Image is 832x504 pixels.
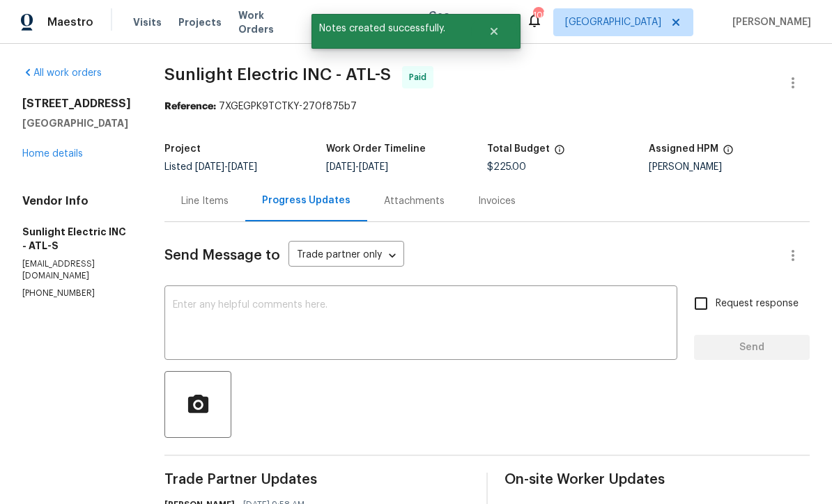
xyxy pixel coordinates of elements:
[22,225,131,253] h5: Sunlight Electric INC - ATL-S
[228,162,257,172] span: [DATE]
[311,14,471,43] span: Notes created successfully.
[22,97,131,111] h2: [STREET_ADDRESS]
[326,162,355,172] span: [DATE]
[164,162,257,172] span: Listed
[409,70,432,84] span: Paid
[262,194,350,207] div: Progress Updates
[487,162,526,172] span: $225.00
[288,244,404,267] div: Trade partner only
[22,68,102,78] a: All work orders
[649,144,718,154] h5: Assigned HPM
[565,15,661,29] span: [GEOGRAPHIC_DATA]
[178,15,222,29] span: Projects
[164,100,810,113] div: 7XGEGPK9TCTKY-270f875b7
[487,144,550,154] h5: Total Budget
[649,162,810,172] div: [PERSON_NAME]
[326,162,388,172] span: -
[195,162,224,172] span: [DATE]
[164,66,391,83] span: Sunlight Electric INC - ATL-S
[47,15,93,29] span: Maestro
[22,149,83,159] a: Home details
[22,288,131,299] p: [PHONE_NUMBER]
[22,116,131,130] h5: [GEOGRAPHIC_DATA]
[238,8,295,36] span: Work Orders
[727,15,811,29] span: [PERSON_NAME]
[326,144,426,154] h5: Work Order Timeline
[164,249,280,262] span: Send Message to
[195,162,257,172] span: -
[429,8,509,36] span: Geo Assignments
[181,194,229,208] div: Line Items
[22,258,131,282] p: [EMAIL_ADDRESS][DOMAIN_NAME]
[164,102,216,111] b: Reference:
[384,194,445,208] div: Attachments
[471,17,517,45] button: Close
[133,15,162,29] span: Visits
[716,297,799,311] span: Request response
[478,194,516,208] div: Invoices
[554,144,565,162] span: The total cost of line items that have been proposed by Opendoor. This sum includes line items th...
[164,473,470,487] span: Trade Partner Updates
[504,473,810,487] span: On-site Worker Updates
[359,162,388,172] span: [DATE]
[533,8,543,22] div: 105
[723,144,734,162] span: The hpm assigned to this work order.
[22,194,131,208] h4: Vendor Info
[164,144,201,154] h5: Project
